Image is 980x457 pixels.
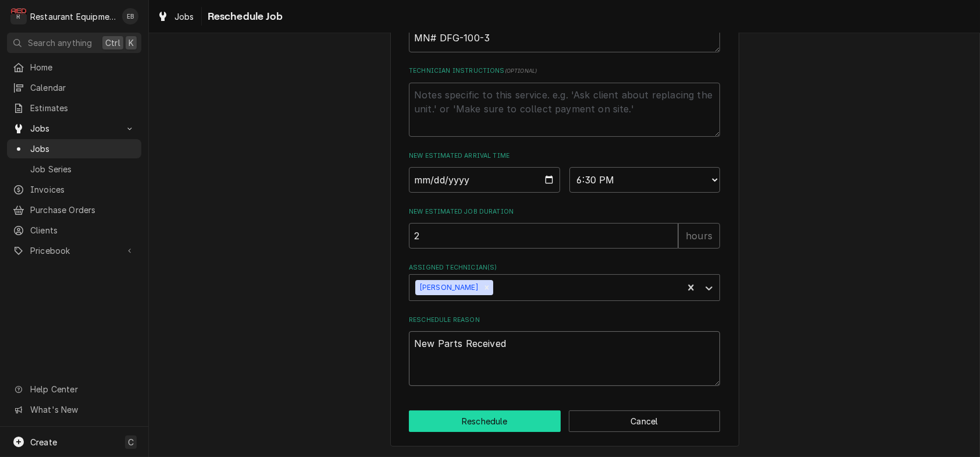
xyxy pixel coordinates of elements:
a: Jobs [7,139,141,158]
span: What's New [30,403,134,416]
label: New Estimated Arrival Time [409,151,720,161]
div: hours [678,223,720,249]
span: Search anything [28,37,92,49]
div: Remove Wesley Fisher [480,280,493,295]
div: Emily Bird's Avatar [122,8,138,24]
a: Clients [7,221,141,240]
span: Calendar [30,82,136,94]
a: Calendar [7,78,141,97]
span: Pricebook [30,245,118,257]
div: New Estimated Arrival Time [409,151,720,193]
div: New Estimated Job Duration [409,207,720,249]
a: Go to Help Center [7,380,141,399]
a: Go to Pricebook [7,241,141,260]
a: Jobs [152,7,199,26]
div: Reschedule Reason [409,316,720,386]
span: Purchase Orders [30,204,136,216]
span: Home [30,61,136,73]
textarea: New Parts Received [409,331,720,386]
a: Purchase Orders [7,200,141,219]
label: Technician Instructions [409,66,720,76]
button: Search anythingCtrlK [7,33,141,53]
a: Job Series [7,160,141,179]
span: Estimates [30,102,136,114]
span: C [128,436,134,448]
a: Home [7,58,141,77]
div: Assigned Technician(s) [409,263,720,301]
span: Reschedule Job [204,9,283,24]
div: Button Group Row [409,410,720,432]
a: Estimates [7,98,141,118]
label: Reschedule Reason [409,316,720,325]
button: Reschedule [409,410,561,432]
a: Go to Jobs [7,119,141,138]
span: Jobs [30,122,118,134]
a: Go to What's New [7,400,141,419]
a: Invoices [7,180,141,199]
div: Restaurant Equipment Diagnostics [30,10,116,23]
label: Assigned Technician(s) [409,263,720,272]
select: Time Select [569,167,721,193]
div: EB [122,8,138,24]
span: Invoices [30,183,136,196]
span: K [129,37,134,49]
label: New Estimated Job Duration [409,207,720,217]
div: Restaurant Equipment Diagnostics's Avatar [10,8,27,24]
span: Jobs [30,143,136,155]
span: Create [30,437,57,447]
span: Job Series [30,163,136,175]
span: ( optional ) [505,68,537,74]
span: Help Center [30,383,134,395]
span: Jobs [174,10,194,23]
div: Button Group [409,410,720,432]
span: Clients [30,224,136,236]
div: [PERSON_NAME] [415,280,480,295]
input: Date [409,167,560,193]
div: Technician Instructions [409,66,720,137]
button: Cancel [569,410,721,432]
div: R [10,8,27,24]
span: Ctrl [105,37,120,49]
